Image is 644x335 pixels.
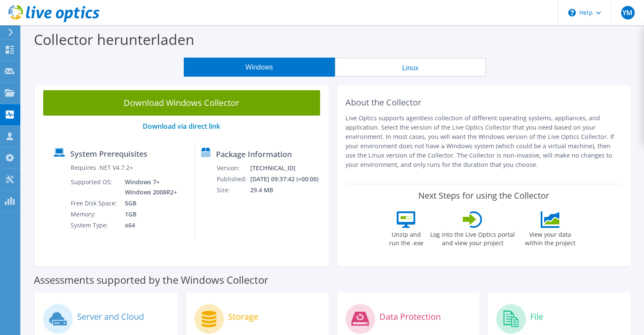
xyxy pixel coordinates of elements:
[216,174,250,185] td: Published:
[70,209,119,220] td: Memory:
[119,209,179,220] td: 1GB
[119,198,179,209] td: 5GB
[250,163,324,174] td: [TECHNICAL_ID]
[568,9,576,17] svg: \n
[43,90,320,116] a: Download Windows Collector
[345,114,622,169] p: Live Optics supports agentless collection of different operating systems, appliances, and applica...
[216,150,292,158] label: Package Information
[621,6,635,19] span: YM
[335,58,486,77] button: Linux
[70,177,119,198] td: Supported OS:
[250,185,324,196] td: 29.4 MB
[119,177,179,198] td: Windows 7+ Windows 2008R2+
[379,313,441,321] label: Data Protection
[77,313,144,321] label: Server and Cloud
[70,150,147,158] label: System Prerequisites
[228,313,258,321] label: Storage
[70,198,119,209] td: Free Disk Space:
[143,122,220,131] a: Download via direct link
[387,228,426,247] label: Unzip and run the .exe
[34,30,194,49] label: Collector herunterladen
[250,174,324,185] td: [DATE] 09:37:42 (+00:00)
[520,228,580,247] label: View your data within the project
[34,276,268,284] label: Assessments supported by the Windows Collector
[216,163,250,174] td: Version:
[345,97,622,108] h2: About the Collector
[216,185,250,196] td: Size:
[430,228,515,247] label: Log into the Live Optics portal and view your project
[119,220,179,231] td: x64
[71,163,133,172] label: Requires .NET V4.7.2+
[184,58,335,77] button: Windows
[418,191,549,201] label: Next Steps for using the Collector
[70,220,119,231] td: System Type:
[530,313,543,321] label: File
